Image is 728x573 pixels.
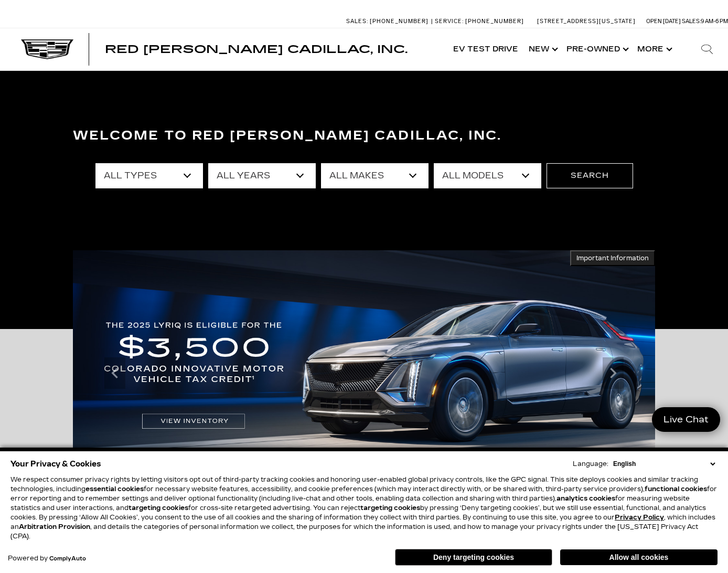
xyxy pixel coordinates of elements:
button: Deny targeting cookies [395,549,552,566]
strong: analytics cookies [556,495,615,502]
div: Search [686,28,728,70]
span: [PHONE_NUMBER] [465,18,524,25]
div: Previous [104,357,125,389]
span: 9 AM-6 PM [701,18,728,25]
a: Sales: [PHONE_NUMBER] [346,18,431,24]
span: Service: [435,18,464,25]
a: Service: [PHONE_NUMBER] [431,18,527,24]
select: Filter by type [95,163,203,188]
button: Search [547,163,633,188]
a: [STREET_ADDRESS][US_STATE] [537,18,636,25]
a: EV Test Drive [448,28,523,70]
span: Your Privacy & Cookies [10,457,101,471]
a: ComplyAuto [49,556,86,562]
img: Cadillac Dark Logo with Cadillac White Text [21,39,73,59]
button: Important Information [570,250,655,266]
h3: Welcome to Red [PERSON_NAME] Cadillac, Inc. [73,125,655,146]
span: Open [DATE] [646,18,681,25]
a: Red [PERSON_NAME] Cadillac, Inc. [105,44,408,55]
span: Red [PERSON_NAME] Cadillac, Inc. [105,43,408,56]
select: Language Select [611,459,718,469]
span: Sales: [682,18,701,25]
img: THE 2025 LYRIQ IS ELIGIBLE FOR THE $3,500 COLORADO INNOVATIVE MOTOR VEHICLE TAX CREDIT [73,250,655,496]
button: Allow all cookies [560,549,718,565]
p: We respect consumer privacy rights by letting visitors opt out of third-party tracking cookies an... [10,475,718,541]
div: Powered by [8,555,86,562]
div: Language: [573,461,608,467]
span: [PHONE_NUMBER] [370,18,429,25]
strong: essential cookies [85,485,144,493]
a: New [523,28,561,70]
a: Pre-Owned [561,28,632,70]
strong: functional cookies [645,485,707,493]
a: Live Chat [652,407,720,432]
select: Filter by make [321,163,429,188]
u: Privacy Policy [615,514,664,521]
div: Next [603,357,624,389]
select: Filter by year [208,163,316,188]
strong: targeting cookies [360,504,420,512]
strong: Arbitration Provision [19,523,90,530]
select: Filter by model [434,163,541,188]
span: Live Chat [658,413,714,426]
button: More [632,28,676,70]
span: Sales: [346,18,368,25]
strong: targeting cookies [129,504,188,512]
span: Important Information [576,254,649,262]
